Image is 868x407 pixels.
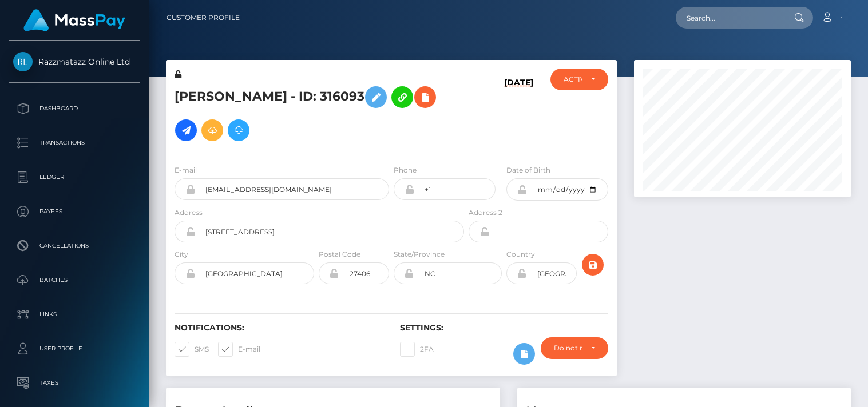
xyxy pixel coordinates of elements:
a: Cancellations [9,232,140,260]
img: MassPay Logo [23,9,125,31]
a: Taxes [9,369,140,397]
div: Do not require [554,344,582,353]
a: Payees [9,197,140,226]
label: Date of Birth [506,165,550,175]
a: Dashboard [9,94,140,123]
a: Batches [9,266,140,294]
h5: [PERSON_NAME] - ID: 316093 [175,81,458,147]
label: State/Province [394,249,445,260]
p: Payees [13,203,136,220]
h6: Notifications: [175,323,383,333]
label: Postal Code [319,249,360,260]
img: Razzmatazz Online Ltd [13,52,33,71]
p: Links [13,306,136,323]
label: Address 2 [469,208,502,218]
p: User Profile [13,340,136,357]
label: Country [506,249,535,260]
div: ACTIVE [564,75,582,84]
span: Razzmatazz Online Ltd [9,57,140,67]
p: Ledger [13,169,136,186]
label: City [175,249,188,260]
a: Links [9,300,140,329]
h6: [DATE] [504,78,533,151]
a: User Profile [9,334,140,363]
label: E-mail [175,165,197,175]
a: Initiate Payout [175,119,197,141]
a: Ledger [9,163,140,191]
a: Transactions [9,129,140,157]
p: Cancellations [13,237,136,254]
button: ACTIVE [550,69,608,90]
a: Customer Profile [167,6,240,30]
label: 2FA [400,342,434,357]
p: Batches [13,272,136,289]
label: Phone [394,165,417,175]
label: E-mail [218,342,260,357]
label: Address [175,208,203,218]
p: Taxes [13,374,136,392]
button: Do not require [541,337,608,359]
h6: Settings: [400,323,608,333]
p: Dashboard [13,100,136,117]
p: Transactions [13,134,136,151]
label: SMS [175,342,209,357]
input: Search... [676,7,783,29]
